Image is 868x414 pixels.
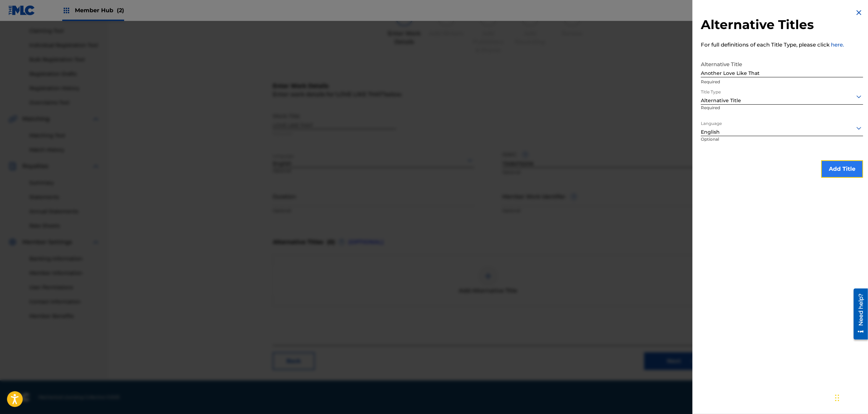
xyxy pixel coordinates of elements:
[701,105,750,120] p: Required
[701,136,755,152] p: Optional
[701,79,863,85] p: Required
[8,5,35,15] img: MLC Logo
[821,160,863,178] button: Add Title
[831,41,844,48] a: here.
[117,7,124,14] span: (2)
[701,41,863,49] p: For full definitions of each Title Type, please click
[701,17,863,33] h2: Alternative Titles
[833,380,868,414] iframe: Chat Widget
[62,6,71,15] img: Top Rightsholders
[848,286,868,342] iframe: Resource Center
[835,387,839,408] div: Drag
[75,6,124,14] span: Member Hub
